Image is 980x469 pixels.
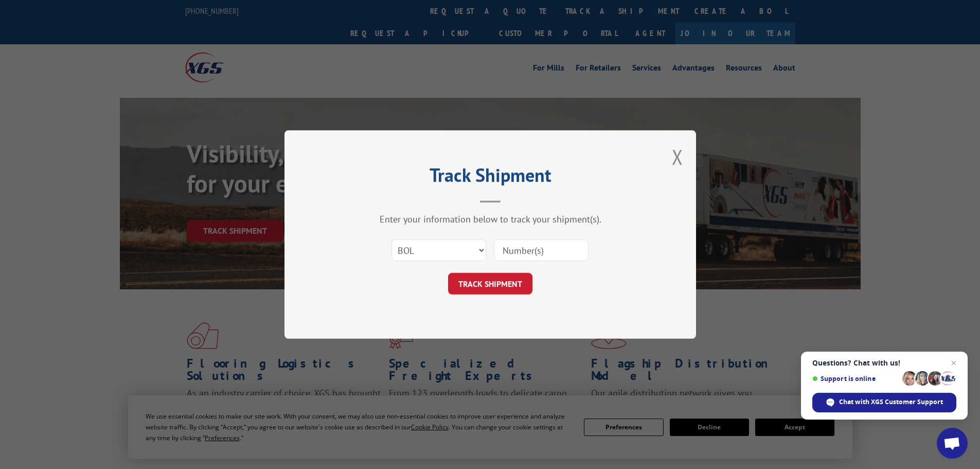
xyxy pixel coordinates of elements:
[336,168,645,187] h2: Track Shipment
[812,375,899,383] span: Support is online
[839,397,943,407] span: Chat with XGS Customer Support
[672,143,683,170] button: Close modal
[448,273,532,294] button: TRACK SHIPMENT
[336,213,645,225] div: Enter your information below to track your shipment(s).
[948,357,960,369] span: Close chat
[812,359,956,367] span: Questions? Chat with us!
[812,393,956,412] div: Chat with XGS Customer Support
[494,239,589,261] input: Number(s)
[937,428,968,459] div: Open chat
